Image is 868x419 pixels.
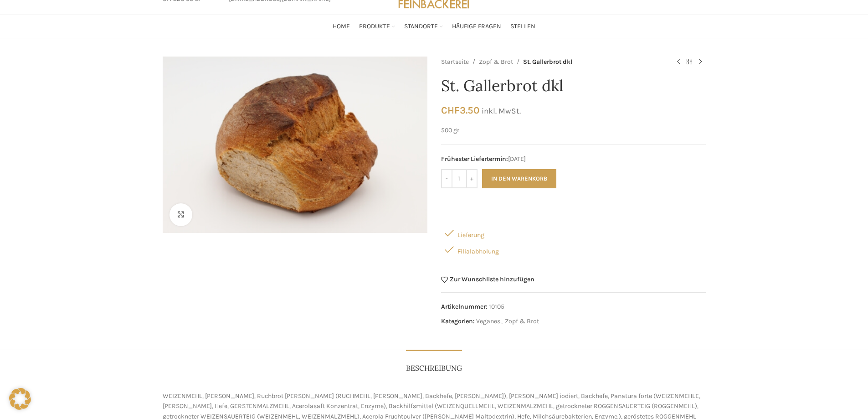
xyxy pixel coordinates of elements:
[510,17,535,36] a: Stellen
[441,104,479,116] bdi: 3.50
[404,22,438,31] span: Standorte
[505,317,539,325] a: Zopf & Brot
[441,154,706,164] span: [DATE]
[441,169,452,188] input: -
[441,225,706,241] div: Lieferung
[404,17,443,36] a: Standorte
[359,17,395,36] a: Produkte
[482,106,521,115] small: inkl. MwSt.
[441,155,508,163] span: Frühester Liefertermin:
[359,22,390,31] span: Produkte
[441,77,706,95] h1: St. Gallerbrot dkl
[441,317,475,325] span: Kategorien:
[160,57,430,233] div: 1 / 1
[466,169,478,188] input: +
[476,317,500,325] a: Veganes
[333,22,350,31] span: Home
[333,17,350,36] a: Home
[673,57,684,67] a: Previous product
[441,276,535,283] a: Zur Wunschliste hinzufügen
[441,303,488,310] span: Artikelnummer:
[406,363,462,373] span: Beschreibung
[479,57,513,67] a: Zopf & Brot
[452,17,501,36] a: Häufige Fragen
[441,125,706,135] p: 500 gr
[489,303,504,310] span: 10105
[158,17,710,36] div: Main navigation
[441,57,469,67] a: Startseite
[441,57,664,67] nav: Breadcrumb
[441,241,706,258] div: Filialabholung
[439,196,708,217] iframe: Sicherer Rahmen für schnelle Bezahlvorgänge
[450,276,534,283] span: Zur Wunschliste hinzufügen
[441,104,460,116] span: CHF
[501,316,503,326] span: ,
[482,169,556,188] button: In den Warenkorb
[452,22,501,31] span: Häufige Fragen
[523,57,572,67] span: St. Gallerbrot dkl
[510,22,535,31] span: Stellen
[452,169,466,188] input: Produktmenge
[695,57,706,67] a: Next product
